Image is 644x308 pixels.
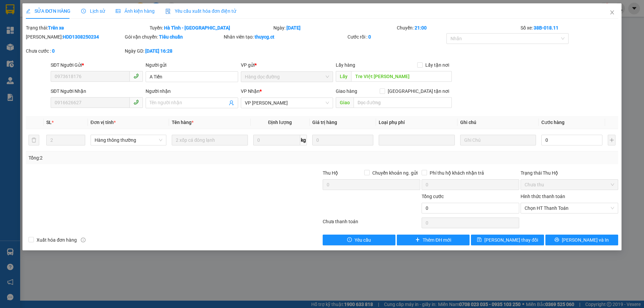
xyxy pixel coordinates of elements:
span: Tên hàng [172,120,194,125]
div: Cước rồi : [347,33,445,41]
span: Chuyển khoản ng. gửi [370,169,420,177]
div: Người gửi [146,61,238,69]
div: Nhân viên tạo: [224,33,346,41]
div: Trạng thái Thu Hộ [521,169,618,177]
input: Dọc đường [354,97,452,108]
b: Tiêu chuẩn [159,34,183,40]
input: 0 [312,135,373,145]
span: SỬA ĐƠN HÀNG [26,8,70,14]
span: Giao [336,97,354,108]
button: delete [29,135,39,145]
span: Chọn HT Thanh Toán [525,203,614,213]
span: Lịch sử [81,8,105,14]
span: exclamation-circle [347,237,352,243]
div: Tuyến: [149,24,273,32]
span: Đơn vị tính [91,120,116,125]
div: [PERSON_NAME]: [26,33,123,41]
span: printer [554,237,559,243]
span: phone [133,100,139,105]
span: Chưa thu [525,180,614,190]
span: info-circle [81,238,86,242]
div: Tổng: 2 [29,154,249,162]
input: Ghi Chú [460,135,536,145]
th: Loại phụ phí [376,116,457,129]
span: clock-circle [81,9,86,13]
span: picture [116,9,120,13]
span: Lấy [336,71,351,82]
span: phone [133,73,139,79]
span: plus [415,237,420,243]
b: Hà Tĩnh - [GEOGRAPHIC_DATA] [164,25,230,30]
button: save[PERSON_NAME] thay đổi [471,235,544,245]
b: thuycg.ct [255,34,274,40]
span: Lấy tận nơi [423,61,452,69]
span: edit [26,9,31,13]
span: Giao hàng [336,88,357,94]
button: exclamation-circleYêu cầu [323,235,395,245]
b: 0 [52,48,55,54]
b: 38B-018.11 [534,25,558,30]
div: Chuyến: [396,24,520,32]
span: Tổng cước [422,194,444,199]
span: VP Hoàng Liệt [245,98,329,108]
span: Yêu cầu xuất hóa đơn điện tử [165,8,236,14]
span: Xuất hóa đơn hàng [34,236,79,244]
span: Định lượng [268,120,292,125]
div: Ngày: [273,24,396,32]
div: Chưa thanh toán [322,218,421,230]
span: Giá trị hàng [312,120,337,125]
button: Close [603,3,622,22]
span: kg [300,135,307,145]
span: Ảnh kiện hàng [116,8,155,14]
span: Lấy hàng [336,62,355,68]
input: VD: Bàn, Ghế [172,135,248,145]
div: Số xe: [520,24,619,32]
span: SL [46,120,52,125]
div: SĐT Người Gửi [51,61,143,69]
div: Chưa cước : [26,47,123,55]
span: Cước hàng [541,120,565,125]
span: save [477,237,482,243]
div: Gói vận chuyển: [125,33,222,41]
button: plusThêm ĐH mới [397,235,470,245]
b: Trên xe [48,25,64,30]
button: plus [608,135,615,145]
b: [DATE] 16:28 [145,48,172,54]
div: Trạng thái: [25,24,149,32]
div: VP gửi [241,61,333,69]
button: printer[PERSON_NAME] và In [545,235,618,245]
th: Ghi chú [458,116,539,129]
span: [GEOGRAPHIC_DATA] tận nơi [385,87,452,95]
div: Người nhận [146,87,238,95]
span: Thu Hộ [323,170,338,176]
div: SĐT Người Nhận [51,87,143,95]
input: Dọc đường [351,71,452,82]
span: Yêu cầu [355,236,371,244]
span: Hàng thông thường [95,135,162,145]
span: VP Nhận [241,88,260,94]
label: Hình thức thanh toán [521,194,565,199]
span: Thêm ĐH mới [423,236,451,244]
b: [DATE] [286,25,301,30]
span: [PERSON_NAME] và In [562,236,609,244]
span: [PERSON_NAME] thay đổi [484,236,538,244]
div: Ngày GD: [125,47,222,55]
b: HDD1308250234 [63,34,99,40]
span: Phí thu hộ khách nhận trả [427,169,487,177]
span: close [609,10,615,15]
span: Hàng dọc đường [245,72,329,82]
img: icon [165,9,171,14]
b: 21:00 [415,25,427,30]
span: user-add [229,100,234,106]
b: 0 [368,34,371,40]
